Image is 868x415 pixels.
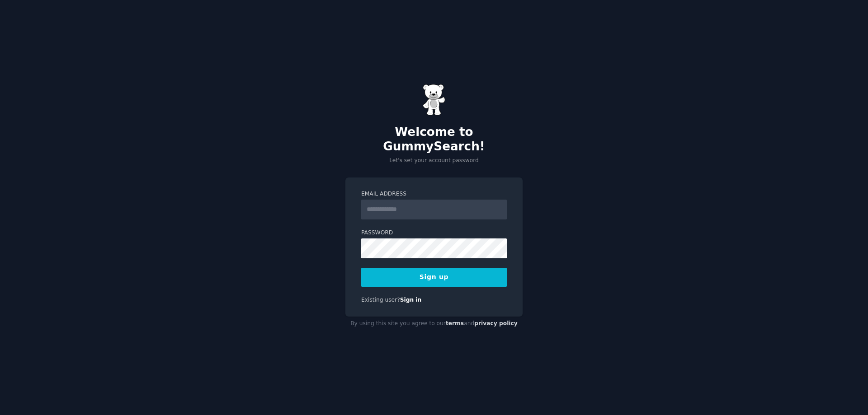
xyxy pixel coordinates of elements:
label: Email Address [361,190,507,198]
a: Sign in [400,297,422,303]
p: Let's set your account password [345,157,523,165]
h2: Welcome to GummySearch! [345,125,523,154]
a: terms [446,320,464,326]
a: privacy policy [474,320,518,326]
span: Existing user? [361,297,400,303]
img: Gummy Bear [423,84,445,116]
button: Sign up [361,268,507,287]
label: Password [361,229,507,237]
div: By using this site you agree to our and [345,317,523,331]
